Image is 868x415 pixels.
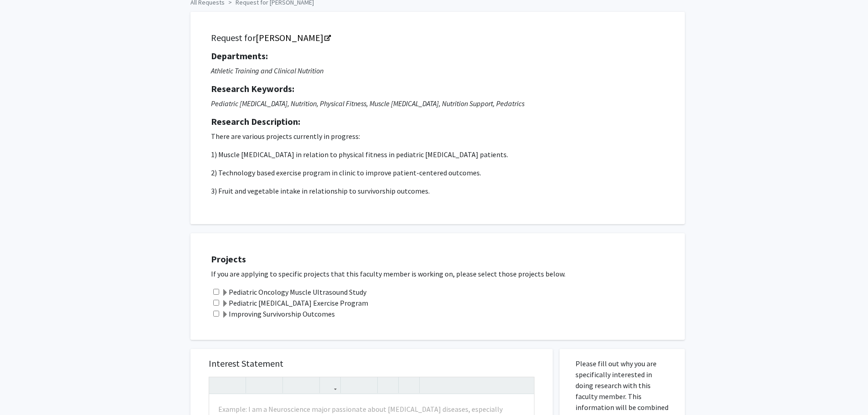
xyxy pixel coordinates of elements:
[211,253,246,265] strong: Projects
[211,66,324,75] i: Athletic Training and Clinical Nutrition
[285,377,301,393] button: Superscript
[211,167,664,178] p: 2) Technology based exercise program in clinic to improve patient-centered outcomes.
[256,32,330,43] a: Opens in a new tab
[7,374,39,408] iframe: Chat
[211,149,664,160] p: 1) Muscle [MEDICAL_DATA] in relation to physical fitness in pediatric [MEDICAL_DATA] patients.
[221,308,335,319] label: Improving Survivorship Outcomes
[301,377,317,393] button: Subscript
[401,377,417,393] button: Insert horizontal rule
[211,83,294,94] strong: Research Keywords:
[227,377,243,393] button: Redo (Ctrl + Y)
[211,268,676,279] p: If you are applying to specific projects that this faculty member is working on, please select th...
[211,99,524,108] i: Pediatric [MEDICAL_DATA], Nutrition, Physical Fitness, Muscle [MEDICAL_DATA], Nutrition Support, ...
[380,377,396,393] button: Remove format
[264,377,280,393] button: Emphasis (Ctrl + I)
[343,377,359,393] button: Unordered list
[211,32,664,43] h5: Request for
[221,297,368,308] label: Pediatric [MEDICAL_DATA] Exercise Program
[211,377,227,393] button: Undo (Ctrl + Z)
[211,50,268,61] strong: Departments:
[248,377,264,393] button: Strong (Ctrl + B)
[359,377,375,393] button: Ordered list
[209,358,534,369] h5: Interest Statement
[516,377,532,393] button: Fullscreen
[322,377,338,393] button: Link
[221,287,366,297] label: Pediatric Oncology Muscle Ultrasound Study
[211,116,300,127] strong: Research Description:
[211,185,664,196] p: 3) Fruit and vegetable intake in relationship to survivorship outcomes.
[211,131,664,142] p: There are various projects currently in progress:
